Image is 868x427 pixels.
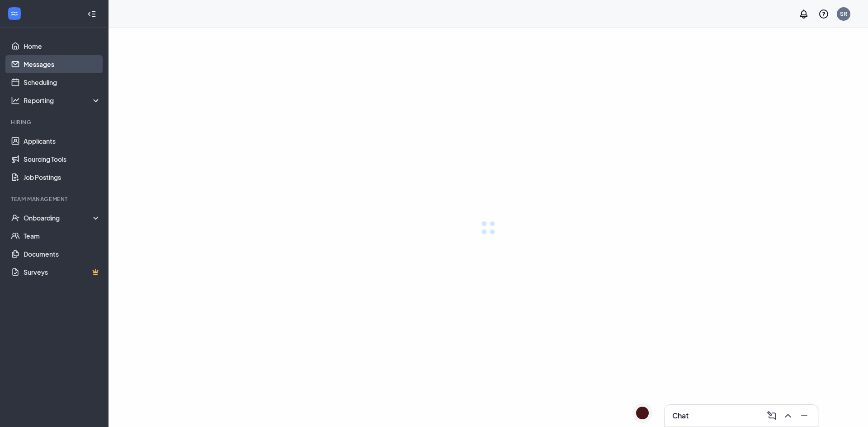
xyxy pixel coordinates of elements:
svg: WorkstreamLogo [10,9,19,18]
a: Sourcing Tools [24,150,101,168]
a: Team [24,227,101,245]
svg: ComposeMessage [766,410,777,421]
div: Hiring [11,118,99,126]
svg: Minimize [799,410,810,421]
button: ChevronUp [780,408,794,423]
button: Minimize [796,408,811,423]
a: Documents [24,245,101,263]
a: Applicants [24,132,101,150]
svg: Notifications [798,9,809,19]
svg: ChevronUp [783,410,793,421]
h3: Chat [672,411,689,421]
a: Messages [24,55,101,73]
svg: Analysis [11,96,20,105]
a: SurveysCrown [24,263,101,281]
svg: UserCheck [11,213,20,222]
a: Scheduling [24,73,101,91]
svg: QuestionInfo [818,9,829,19]
button: ComposeMessage [764,408,778,423]
div: Team Management [11,195,99,203]
svg: Collapse [87,9,96,19]
a: Job Postings [24,168,101,186]
div: SR [840,10,847,18]
div: Onboarding [24,213,101,222]
div: Reporting [24,96,101,105]
a: Home [24,37,101,55]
